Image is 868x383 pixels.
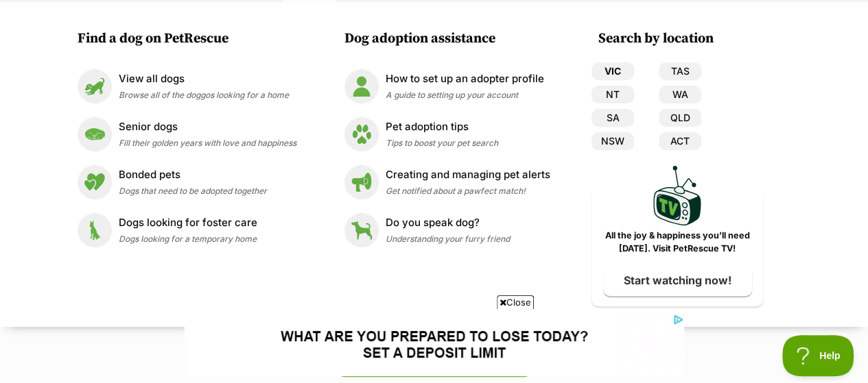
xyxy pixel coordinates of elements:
img: How to set up an adopter profile [344,69,379,103]
a: VIC [591,62,634,80]
a: Dogs looking for foster care Dogs looking for foster care Dogs looking for a temporary home [78,213,296,247]
img: Dogs looking for foster care [78,213,112,247]
span: A guide to setting up your account [386,90,518,100]
p: Dogs looking for foster care [119,215,257,231]
p: View all dogs [119,71,289,87]
a: Bonded pets Bonded pets Dogs that need to be adopted together [78,165,296,199]
a: Pet adoption tips Pet adoption tips Tips to boost your pet search [344,117,550,151]
img: Senior dogs [78,117,112,151]
h3: Search by location [598,29,763,49]
a: Start watching now! [603,264,752,296]
a: Creating and managing pet alerts Creating and managing pet alerts Get notified about a pawfect ma... [344,165,550,199]
a: Senior dogs Senior dogs Fill their golden years with love and happiness [78,117,296,151]
p: Do you speak dog? [386,215,510,231]
img: Do you speak dog? [344,213,379,247]
span: Dogs that need to be adopted together [119,186,267,196]
p: Senior dogs [119,119,296,135]
p: All the joy & happiness you’ll need [DATE]. Visit PetRescue TV! [602,230,753,256]
a: NT [591,86,634,103]
p: Pet adoption tips [386,119,498,135]
span: Get notified about a pawfect match! [386,186,526,196]
a: Do you speak dog? Do you speak dog? Understanding your furry friend [344,213,550,247]
img: Creating and managing pet alerts [344,165,379,199]
img: Pet adoption tips [344,117,379,151]
img: View all dogs [78,69,112,103]
span: Understanding your furry friend [386,234,510,244]
span: Dogs looking for a temporary home [119,234,257,244]
p: How to set up an adopter profile [386,71,544,87]
img: PetRescue TV logo [653,166,701,225]
a: NSW [591,132,634,150]
a: View all dogs View all dogs Browse all of the doggos looking for a home [78,69,296,103]
span: Close [497,295,534,309]
span: Tips to boost your pet search [386,138,498,148]
span: Fill their golden years with love and happiness [119,138,296,148]
a: QLD [659,109,701,127]
iframe: Advertisement [185,314,684,376]
a: SA [591,109,634,127]
a: TAS [659,62,701,80]
a: WA [659,86,701,103]
a: ACT [659,132,701,150]
span: Browse all of the doggos looking for a home [119,90,289,100]
h3: Dog adoption assistance [344,29,557,49]
iframe: Help Scout Beacon - Open [782,335,854,376]
img: Bonded pets [78,165,112,199]
h3: Find a dog on PetRescue [78,29,303,49]
p: Creating and managing pet alerts [386,167,550,183]
a: How to set up an adopter profile How to set up an adopter profile A guide to setting up your account [344,69,550,103]
p: Bonded pets [119,167,267,183]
